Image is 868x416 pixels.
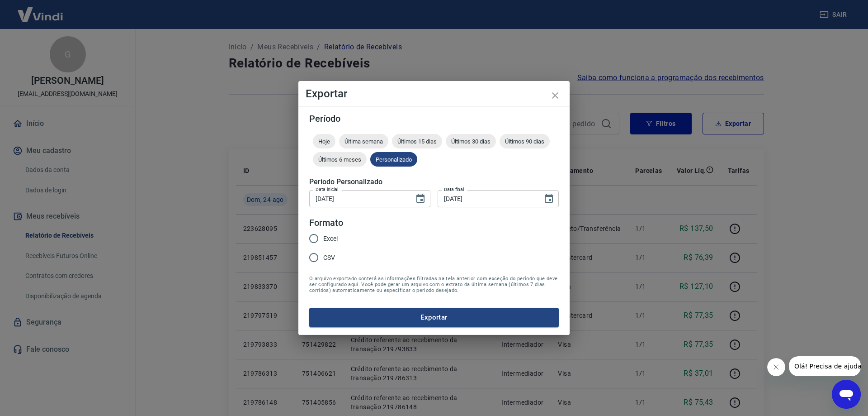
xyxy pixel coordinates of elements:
span: Últimos 15 dias [392,138,442,145]
span: Hoje [313,138,335,145]
span: Excel [323,234,338,244]
h4: Exportar [306,88,562,99]
button: Choose date, selected date is 20 de ago de 2025 [411,190,429,208]
button: Choose date, selected date is 24 de ago de 2025 [540,190,558,208]
input: DD/MM/YYYY [438,190,536,207]
div: Personalizado [370,152,417,167]
iframe: Botão para abrir a janela de mensagens [832,380,861,409]
span: CSV [323,253,335,263]
button: Exportar [309,308,559,327]
label: Data final [444,186,464,193]
span: Últimos 6 meses [313,156,367,163]
div: Últimos 6 meses [313,152,367,167]
span: Olá! Precisa de ajuda? [5,6,76,14]
h5: Período Personalizado [309,177,559,186]
div: Últimos 90 dias [500,134,550,148]
span: Última semana [339,138,388,145]
div: Hoje [313,134,335,148]
div: Últimos 30 dias [446,134,496,148]
span: O arquivo exportado conterá as informações filtradas na tela anterior com exceção do período que ... [309,276,559,293]
span: Últimos 90 dias [500,138,550,145]
input: DD/MM/YYYY [309,190,408,207]
span: Últimos 30 dias [446,138,496,145]
div: Última semana [339,134,388,148]
span: Personalizado [370,156,417,163]
legend: Formato [309,216,343,230]
div: Últimos 15 dias [392,134,442,148]
label: Data inicial [316,186,339,193]
iframe: Fechar mensagem [767,358,785,376]
h5: Período [309,114,559,123]
iframe: Mensagem da empresa [789,356,861,376]
button: close [544,85,566,106]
